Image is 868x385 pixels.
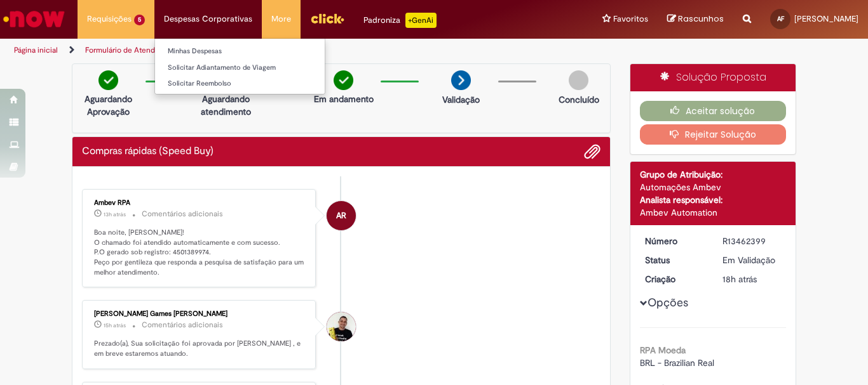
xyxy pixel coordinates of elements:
[640,181,787,193] div: Automações Ambev
[142,320,223,330] small: Comentários adicionais
[104,211,126,218] time: 29/08/2025 18:32:33
[104,211,126,218] span: 13h atrás
[640,206,787,219] div: Ambev Automation
[613,13,648,25] span: Favoritos
[104,322,126,329] span: 15h atrás
[87,13,132,25] span: Requisições
[10,39,569,62] ul: Trilhas de página
[82,146,214,157] h2: Compras rápidas (Speed Buy) Histórico de tíquete
[78,93,139,118] p: Aguardando Aprovação
[640,193,787,206] div: Analista responsável:
[98,70,118,90] img: check-circle-green.png
[640,101,787,121] button: Aceitar solução
[722,273,757,285] span: 18h atrás
[405,13,437,28] p: +GenAi
[559,93,599,106] p: Concluído
[640,344,686,356] b: RPA Moeda
[154,38,325,95] ul: Despesas Corporativas
[164,13,252,25] span: Despesas Corporativas
[640,168,787,181] div: Grupo de Atribuição:
[334,70,353,90] img: check-circle-green.png
[155,61,325,75] a: Solicitar Adiantamento de Viagem
[584,143,600,160] button: Adicionar anexos
[635,235,714,247] dt: Número
[94,339,306,358] p: Prezado(a), Sua solicitação foi aprovada por [PERSON_NAME] , e em breve estaremos atuando.
[635,254,714,266] dt: Status
[155,44,325,58] a: Minhas Despesas
[630,64,796,91] div: Solução Proposta
[155,77,325,91] a: Solicitar Reembolso
[678,13,724,25] span: Rascunhos
[777,15,784,23] span: AF
[794,13,858,24] span: [PERSON_NAME]
[327,312,356,341] div: Joao Raphael Games Monteiro
[271,13,291,25] span: More
[104,322,126,329] time: 29/08/2025 16:19:41
[569,70,588,90] img: img-circle-grey.png
[94,199,306,207] div: Ambev RPA
[134,15,145,25] span: 5
[640,357,714,369] span: BRL - Brazilian Real
[14,45,58,55] a: Página inicial
[363,13,437,28] div: Padroniza
[722,254,782,266] div: Em Validação
[667,13,724,25] a: Rascunhos
[310,9,344,28] img: click_logo_yellow_360x200.png
[722,235,782,247] div: R13462399
[1,6,67,32] img: ServiceNow
[722,273,757,285] time: 29/08/2025 13:28:09
[451,70,471,90] img: arrow-next.png
[635,273,714,285] dt: Criação
[314,93,374,105] p: Em andamento
[94,310,306,318] div: [PERSON_NAME] Games [PERSON_NAME]
[142,209,223,219] small: Comentários adicionais
[94,228,306,278] p: Boa noite, [PERSON_NAME]! O chamado foi atendido automaticamente e com sucesso. P.O gerado sob re...
[195,93,257,118] p: Aguardando atendimento
[442,93,480,106] p: Validação
[640,124,787,145] button: Rejeitar Solução
[85,45,179,55] a: Formulário de Atendimento
[327,201,356,230] div: Ambev RPA
[722,273,782,285] div: 29/08/2025 13:28:09
[336,200,346,231] span: AR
